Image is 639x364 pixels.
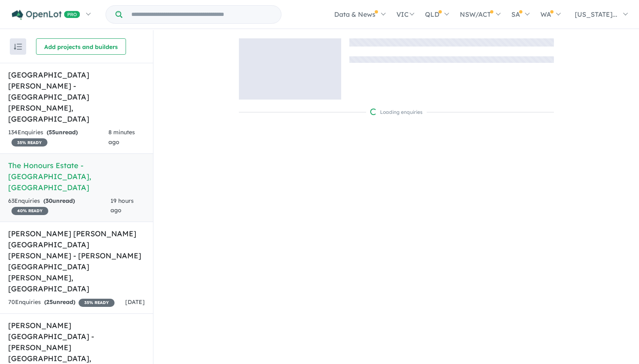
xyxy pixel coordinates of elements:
h5: The Honours Estate - [GEOGRAPHIC_DATA] , [GEOGRAPHIC_DATA] [8,160,145,193]
span: 30 [45,197,52,204]
div: 63 Enquir ies [8,196,110,216]
strong: ( unread) [44,298,75,306]
img: Openlot PRO Logo White [12,10,80,20]
span: 25 [46,298,53,306]
div: 70 Enquir ies [8,297,115,307]
div: 134 Enquir ies [8,128,108,147]
h5: [PERSON_NAME] [PERSON_NAME][GEOGRAPHIC_DATA][PERSON_NAME] - [PERSON_NAME][GEOGRAPHIC_DATA][PERSON... [8,228,145,294]
h5: [GEOGRAPHIC_DATA][PERSON_NAME] - [GEOGRAPHIC_DATA][PERSON_NAME] , [GEOGRAPHIC_DATA] [8,69,145,124]
img: sort.svg [14,44,22,50]
strong: ( unread) [47,129,78,136]
span: 8 minutes ago [108,129,135,146]
div: Loading enquiries [370,108,423,116]
span: 55 [49,129,55,136]
input: Try estate name, suburb, builder or developer [124,6,279,23]
span: [US_STATE]... [575,10,617,18]
strong: ( unread) [43,197,75,204]
button: Add projects and builders [36,38,126,55]
span: [DATE] [125,298,145,306]
span: 35 % READY [11,138,47,146]
span: 19 hours ago [110,197,134,214]
span: 40 % READY [11,207,48,215]
span: 35 % READY [79,299,115,307]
